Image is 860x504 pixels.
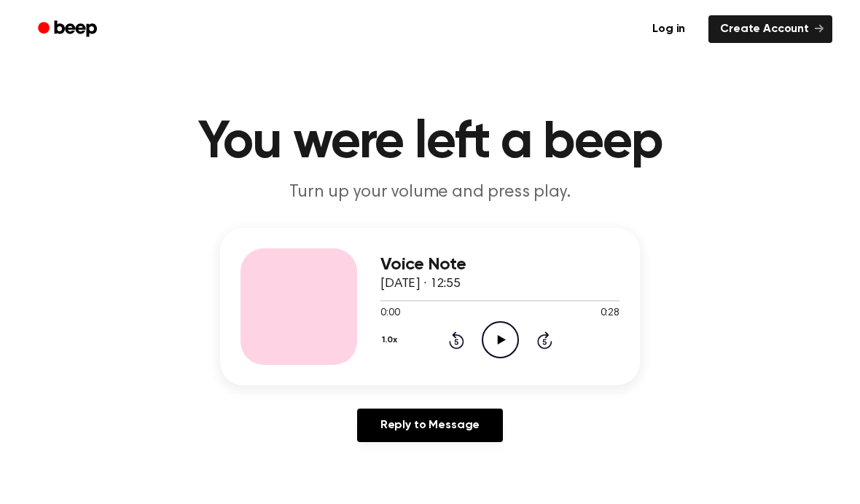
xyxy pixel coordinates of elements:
a: Create Account [708,15,832,43]
span: [DATE] · 12:55 [380,277,461,291]
h3: Voice Note [380,255,619,275]
p: Turn up your volume and press play. [150,181,710,205]
span: 0:28 [601,306,619,321]
h1: You were left a beep [57,117,803,169]
a: Log in [638,12,700,46]
a: Beep [28,15,110,44]
a: Reply to Message [357,409,503,442]
span: 0:00 [380,306,399,321]
button: 1.0x [380,328,402,353]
